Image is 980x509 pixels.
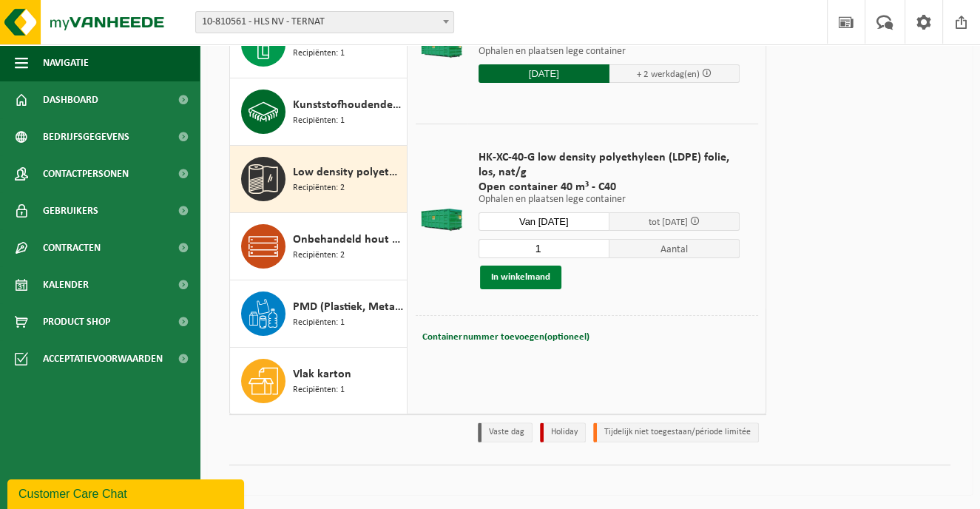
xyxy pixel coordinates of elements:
[230,78,408,146] button: Kunststofhoudende armaturen Recipiënten: 1
[293,231,403,249] span: Onbehandeld hout (A)
[230,280,408,348] button: PMD (Plastiek, Metaal, Drankkartons) (bedrijven) Recipiënten: 1
[195,11,454,33] span: 10-810561 - HLS NV - TERNAT
[43,155,129,192] span: Contactpersonen
[421,327,590,348] button: Containernummer toevoegen(optioneel)
[479,64,609,83] input: Selecteer datum
[478,422,533,442] li: Vaste dag
[479,195,740,205] p: Ophalen en plaatsen lege container
[7,476,247,509] iframe: chat widget
[43,340,163,377] span: Acceptatievoorwaarden
[293,181,345,195] span: Recipiënten: 2
[43,118,129,155] span: Bedrijfsgegevens
[422,332,589,342] span: Containernummer toevoegen(optioneel)
[649,218,688,227] span: tot [DATE]
[609,239,740,258] span: Aantal
[637,70,700,79] span: + 2 werkdag(en)
[593,422,759,442] li: Tijdelijk niet toegestaan/période limitée
[43,44,89,81] span: Navigatie
[293,96,403,114] span: Kunststofhoudende armaturen
[479,47,740,57] p: Ophalen en plaatsen lege container
[293,164,403,181] span: Low density polyethyleen (LDPE) folie, los, naturel/gekleurd (80/20)
[230,213,408,280] button: Onbehandeld hout (A) Recipiënten: 2
[293,316,345,330] span: Recipiënten: 1
[43,192,98,229] span: Gebruikers
[293,365,351,383] span: Vlak karton
[43,81,98,118] span: Dashboard
[479,180,740,195] span: Open container 40 m³ - C40
[43,303,110,340] span: Product Shop
[230,146,408,213] button: Low density polyethyleen (LDPE) folie, los, naturel/gekleurd (80/20) Recipiënten: 2
[293,47,345,61] span: Recipiënten: 1
[479,212,609,231] input: Selecteer datum
[293,249,345,263] span: Recipiënten: 2
[293,383,345,397] span: Recipiënten: 1
[43,229,101,266] span: Contracten
[230,348,408,414] button: Vlak karton Recipiënten: 1
[43,266,89,303] span: Kalender
[196,12,453,33] span: 10-810561 - HLS NV - TERNAT
[540,422,586,442] li: Holiday
[479,150,740,180] span: HK-XC-40-G low density polyethyleen (LDPE) folie, los, nat/g
[293,114,345,128] span: Recipiënten: 1
[480,266,561,289] button: In winkelmand
[293,298,403,316] span: PMD (Plastiek, Metaal, Drankkartons) (bedrijven)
